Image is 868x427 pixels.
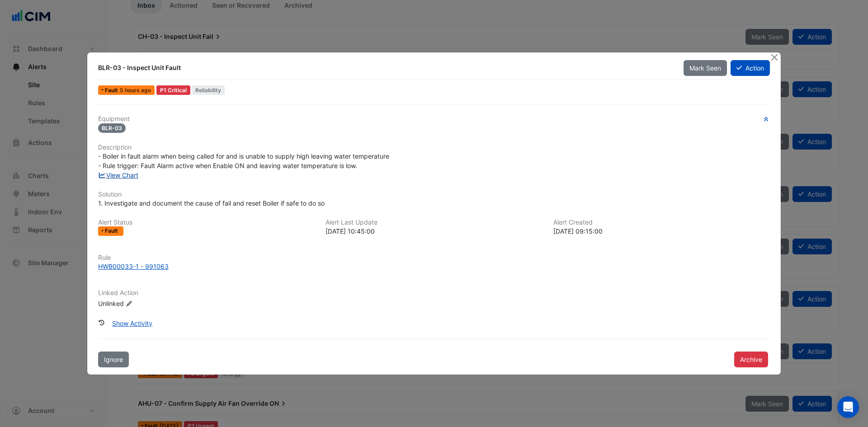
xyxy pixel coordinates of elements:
[98,254,770,262] h6: Rule
[98,298,207,308] div: Unlinked
[98,171,138,179] a: View Chart
[837,396,859,418] div: Open Intercom Messenger
[126,300,132,307] fa-icon: Edit Linked Action
[104,356,123,363] span: Ignore
[684,60,727,76] button: Mark Seen
[98,352,129,367] button: Ignore
[734,352,768,367] button: Archive
[105,228,120,234] span: Fault
[98,152,389,169] span: - Boiler in fault alarm when being called for and is unable to supply high leaving water temperat...
[98,63,673,72] div: BLR-03 - Inspect Unit Fault
[325,226,542,236] div: [DATE] 10:45:00
[98,144,770,151] h6: Description
[98,199,325,207] span: 1. Investigate and document the cause of fail and reset Boiler if safe to do so
[325,219,542,226] h6: Alert Last Update
[98,219,315,226] h6: Alert Status
[769,52,779,62] button: Close
[156,85,190,95] div: P1 Critical
[106,315,158,331] button: Show Activity
[689,64,721,72] span: Mark Seen
[98,262,169,271] div: HWB00033-1 - 991063
[553,226,770,236] div: [DATE] 09:15:00
[98,123,126,133] span: BLR-03
[120,87,151,94] span: Sun 24-Aug-2025 17:45 PST
[98,262,770,271] a: HWB00033-1 - 991063
[192,85,225,95] span: Reliability
[105,88,120,93] span: Fault
[98,191,770,198] h6: Solution
[98,115,770,123] h6: Equipment
[98,289,770,297] h6: Linked Action
[731,60,770,76] button: Action
[553,219,770,226] h6: Alert Created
